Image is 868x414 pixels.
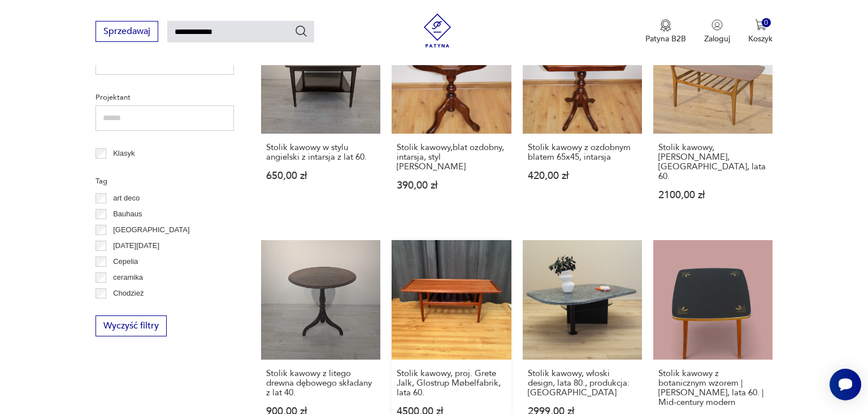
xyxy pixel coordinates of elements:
button: 0Koszyk [748,19,772,44]
a: Ikona medaluPatyna B2B [645,19,686,44]
img: Patyna - sklep z meblami i dekoracjami vintage [420,14,454,48]
button: Wyczyść filtry [96,315,167,336]
p: Tag [96,175,234,187]
h3: Stolik kawowy z litego drewna dębowego składany z lat 40. [266,369,375,398]
h3: Stolik kawowy w stylu angielski z intarsja z lat 60. [266,143,375,162]
img: Ikona medalu [660,19,671,32]
p: 420,00 zł [528,171,637,181]
a: Stolik kawowy w stylu angielski z intarsja z lat 60.Stolik kawowy w stylu angielski z intarsja z ... [261,14,380,221]
p: Patyna B2B [645,33,686,44]
p: Chodzież [113,287,144,300]
p: ceramika [113,271,143,284]
button: Zaloguj [704,19,730,44]
p: 650,00 zł [266,171,375,181]
a: Sprzedawaj [96,28,158,36]
img: Ikonka użytkownika [711,19,723,31]
h3: Stolik kawowy z botanicznym wzorem | [PERSON_NAME], lata 60. | Mid-century modern [658,369,767,407]
p: Cepelia [113,255,138,268]
button: Sprzedawaj [96,21,158,42]
a: Stolik kawowy,blat ozdobny, intarsja, styl ludwikowskiStolik kawowy,blat ozdobny, intarsja, styl ... [392,14,511,221]
button: Szukaj [294,24,308,38]
h3: Stolik kawowy, włoski design, lata 80., produkcja: [GEOGRAPHIC_DATA] [528,369,637,398]
iframe: Smartsupp widget button [830,369,861,400]
h3: Stolik kawowy, [PERSON_NAME], [GEOGRAPHIC_DATA], lata 60. [658,143,767,181]
h3: Stolik kawowy z ozdobnym blatem 65x45, intarsja [528,143,637,162]
h3: Stolik kawowy,blat ozdobny, intarsja, styl [PERSON_NAME] [397,143,506,172]
p: 2100,00 zł [658,190,767,200]
div: 0 [762,18,771,28]
p: art deco [113,192,140,204]
p: Koszyk [748,33,772,44]
p: Ćmielów [113,303,141,315]
button: Patyna B2B [645,19,686,44]
p: Projektant [96,91,234,104]
a: Stolik kawowy, Nathan, Wielka Brytania, lata 60.Stolik kawowy, [PERSON_NAME], [GEOGRAPHIC_DATA], ... [653,14,772,221]
img: Ikona koszyka [755,19,766,31]
p: Bauhaus [113,208,142,220]
p: [DATE][DATE] [113,240,159,252]
p: [GEOGRAPHIC_DATA] [113,224,189,236]
h3: Stolik kawowy, proj. Grete Jalk, Glostrup Møbelfabrik, lata 60. [397,369,506,398]
p: Zaloguj [704,33,730,44]
p: 390,00 zł [397,181,506,190]
p: Klasyk [113,147,134,160]
a: Stolik kawowy z ozdobnym blatem 65x45, intarsjaStolik kawowy z ozdobnym blatem 65x45, intarsja420... [523,14,642,221]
